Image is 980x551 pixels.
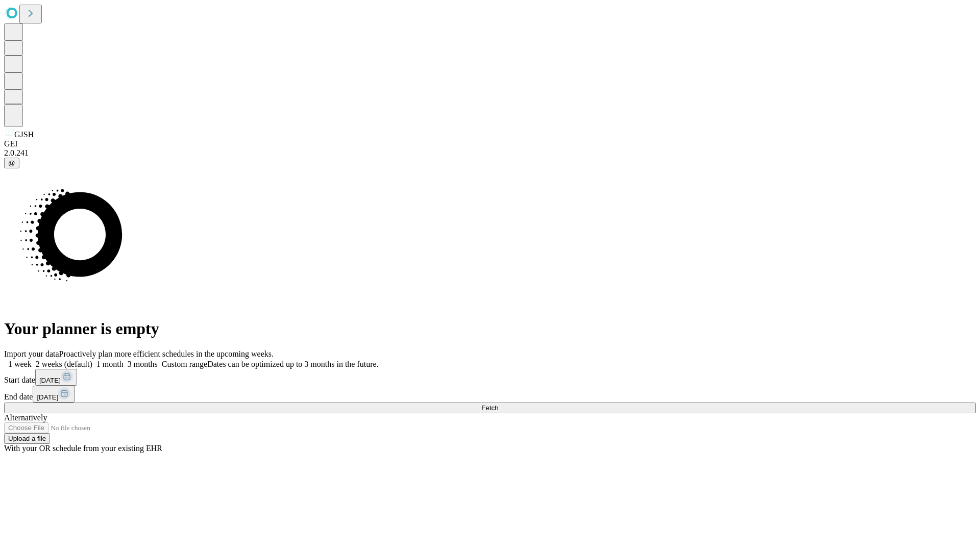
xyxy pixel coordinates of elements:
div: Start date [4,369,976,386]
span: Alternatively [4,413,47,422]
button: [DATE] [35,369,77,386]
span: 1 month [96,360,124,368]
button: Upload a file [4,433,50,444]
div: 2.0.241 [4,148,976,158]
span: 3 months [128,360,158,368]
button: Fetch [4,403,976,413]
span: [DATE] [39,377,61,384]
span: GJSH [14,130,34,139]
span: 1 week [8,360,32,368]
button: [DATE] [33,386,75,403]
span: Fetch [481,404,498,412]
div: End date [4,386,976,403]
span: 2 weeks (default) [36,360,92,368]
span: Custom range [162,360,207,368]
h1: Your planner is empty [4,319,976,338]
button: @ [4,158,19,168]
div: GEI [4,139,976,148]
span: Proactively plan more efficient schedules in the upcoming weeks. [59,349,274,358]
span: [DATE] [37,393,58,401]
span: With your OR schedule from your existing EHR [4,444,162,453]
span: Import your data [4,349,59,358]
span: @ [8,159,15,167]
span: Dates can be optimized up to 3 months in the future. [207,360,378,368]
